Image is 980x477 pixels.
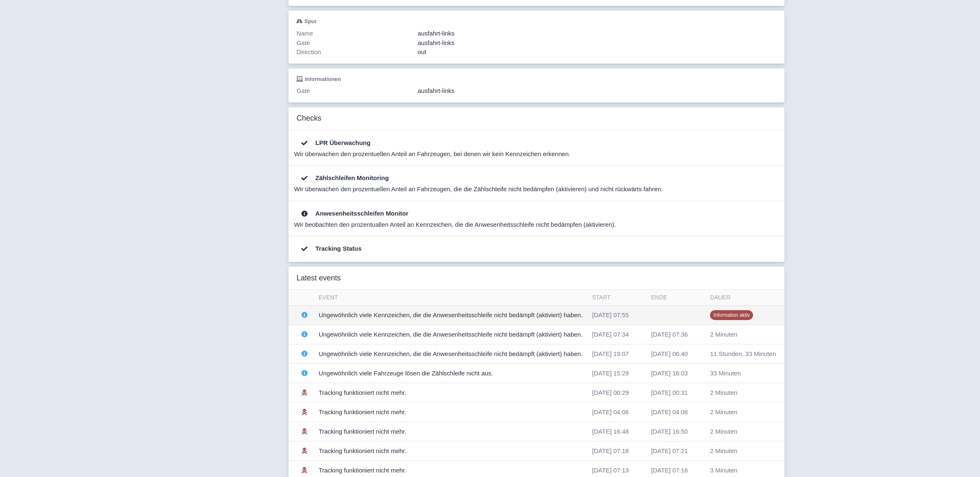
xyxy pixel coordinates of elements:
span: [DATE] 16:48 [592,428,629,435]
span: [DATE] 00:29 [592,389,629,396]
td: Ungewöhnlich viele Kennzeichen, die die Anwesenheitsschleife nicht bedämpft (aktiviert) haben. [315,306,589,325]
span: [DATE] 04:08 [651,408,688,415]
b: Anwesenheitsschleifen Monitor [315,210,408,217]
div: Wir beobachten den prozentuallen Anteil an Kennzeichen, die die Anwesenheitsschleife nicht bedämp... [294,220,774,230]
span: [DATE] 07:55 [592,311,629,318]
td: 2 Minuten [707,383,784,403]
span: [DATE] 15:29 [592,370,629,377]
span: ausfahrt-links [418,30,455,37]
span: [DATE] 19:07 [592,350,629,357]
a: Zählschleifen Monitoring [297,174,389,181]
span: Information aktiv [710,310,753,320]
div: Gate [294,38,415,48]
th: Dauer [707,290,784,306]
td: Tracking funktioniert nicht mehr. [315,383,589,403]
b: Zählschleifen Monitoring [315,174,389,181]
th: Event [315,290,589,306]
a: LPR Überwachung [297,139,371,146]
div: Gate [294,86,415,96]
div: Name [294,29,415,38]
td: 11 Stunden, 33 Minuten [707,344,784,364]
th: Ende [648,290,707,306]
span: [DATE] 07:16 [651,467,688,474]
h3: Latest events [297,274,341,283]
span: [DATE] 07:21 [651,447,688,454]
td: 2 Minuten [707,441,784,461]
td: Tracking funktioniert nicht mehr. [315,441,589,461]
td: Ungewöhnlich viele Fahrzeuge lösen die Zählschleife nicht aus. [315,364,589,383]
b: LPR Überwachung [315,139,370,146]
td: Ungewöhnlich viele Kennzeichen, die die Anwesenheitsschleife nicht bedämpft (aktiviert) haben. [315,325,589,344]
td: Tracking funktioniert nicht mehr. [315,422,589,441]
span: [DATE] 16:50 [651,428,688,435]
td: 33 Minuten [707,364,784,383]
span: [DATE] 04:06 [592,408,629,415]
span: [DATE] 07:13 [592,467,629,474]
span: [DATE] 00:31 [651,389,688,396]
td: 2 Minuten [707,403,784,422]
th: Start [589,290,648,306]
span: Informationen [305,76,341,82]
span: ausfahrt-links [418,87,455,94]
span: Spur [305,18,317,24]
td: 2 Minuten [707,325,784,344]
span: out [418,48,427,55]
a: Tracking Status [297,245,362,252]
div: Wir überwachen den prozentuellen Anteil an Fahrzeugen, bei denen wir kein Kennzeichen erkennen. [294,150,774,159]
b: Tracking Status [315,245,362,252]
td: 2 Minuten [707,422,784,441]
a: Anwesenheitsschleifen Monitor [297,210,409,217]
td: Ungewöhnlich viele Kennzeichen, die die Anwesenheitsschleife nicht bedämpft (aktiviert) haben. [315,344,589,364]
span: [DATE] 07:18 [592,447,629,454]
span: ausfahrt-links [418,39,455,46]
div: Direction [294,47,415,57]
h3: Checks [297,114,322,123]
span: [DATE] 07:36 [651,331,688,338]
span: [DATE] 07:34 [592,331,629,338]
div: Wir überwachen den prozentuellen Anteil an Fahrzeugen, die die Zählschleife nicht bedämpfen (akti... [294,185,774,194]
span: [DATE] 16:03 [651,370,688,377]
span: [DATE] 06:40 [651,350,688,357]
td: Tracking funktioniert nicht mehr. [315,403,589,422]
